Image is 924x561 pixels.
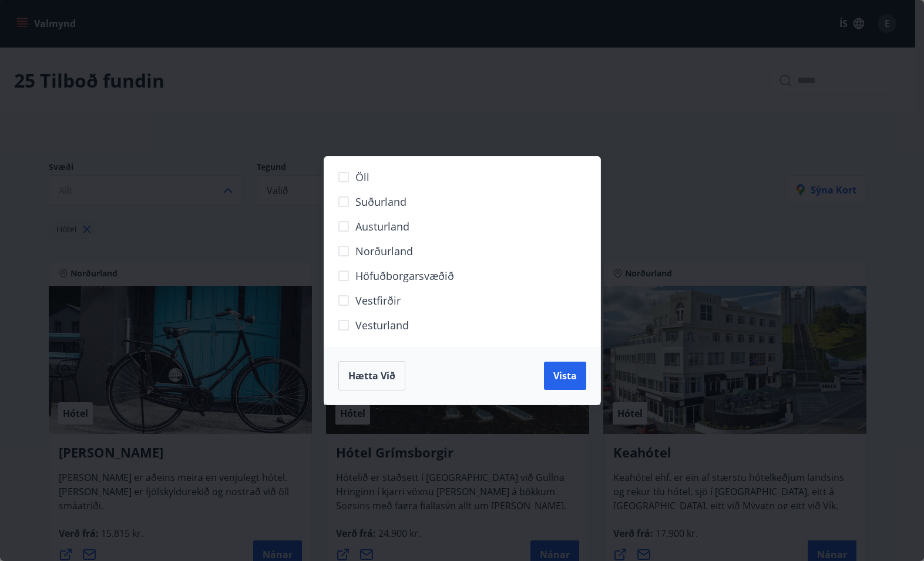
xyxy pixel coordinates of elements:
span: Höfuðborgarsvæðið [355,268,454,283]
span: Norðurland [355,243,413,259]
button: Hætta við [338,361,405,390]
span: Hætta við [348,369,395,382]
span: Suðurland [355,194,406,209]
span: Austurland [355,219,409,234]
span: Vesturland [355,318,409,333]
span: Vista [553,369,577,382]
span: Vestfirðir [355,293,401,308]
span: Öll [355,169,369,185]
button: Vista [544,362,586,390]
